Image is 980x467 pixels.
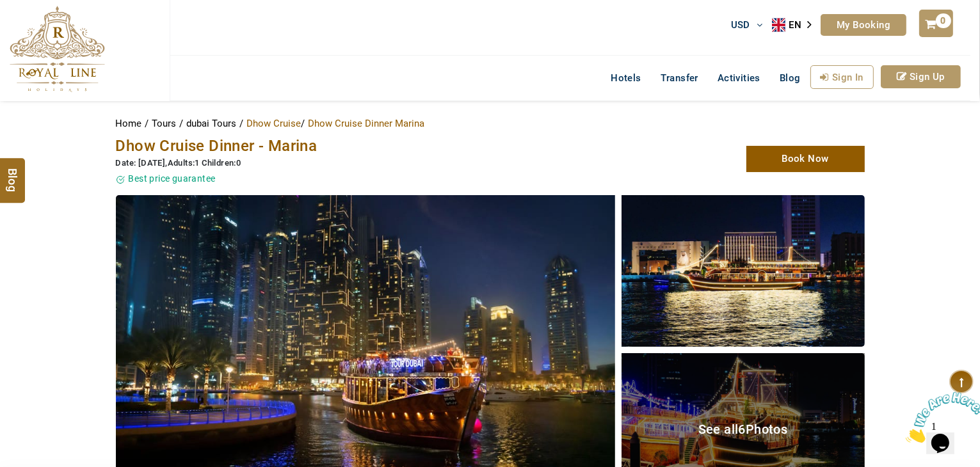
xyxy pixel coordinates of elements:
span: USD [731,19,750,31]
div: , [116,157,609,170]
a: My Booking [821,14,906,36]
span: Adults:1 [168,158,200,168]
a: Transfer [651,65,708,91]
span: 6 [739,422,746,437]
a: Sign Up [881,65,961,88]
span: Date: [DATE] [116,158,166,168]
a: Activities [708,65,770,91]
a: Sign In [810,65,874,89]
a: Home [116,118,145,129]
a: 0 [919,10,952,37]
div: Language [772,15,821,35]
a: Book Now [746,146,865,172]
span: Dhow Cruise Dinner - Marina [116,137,317,155]
span: 0 [936,13,951,28]
aside: Language selected: English [772,15,821,35]
img: Chat attention grabber [5,5,84,56]
li: Dhow Cruise [247,114,305,133]
span: Blog [4,168,21,178]
span: See all Photos [698,422,788,437]
iframe: chat widget [901,387,980,448]
a: EN [772,15,821,35]
img: The Royal Line Holidays [10,6,105,92]
a: dubai Tours [187,118,240,129]
span: Children:0 [202,158,241,168]
span: Blog [780,72,801,84]
a: Tours [152,118,180,129]
a: Blog [770,65,810,91]
a: Hotels [601,65,650,91]
span: Best price guarantee [129,173,216,184]
li: Dhow Cruise Dinner Marina [309,114,425,133]
img: Dhow Cruise Dinner - Marina [622,195,865,347]
span: 1 [5,5,10,16]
